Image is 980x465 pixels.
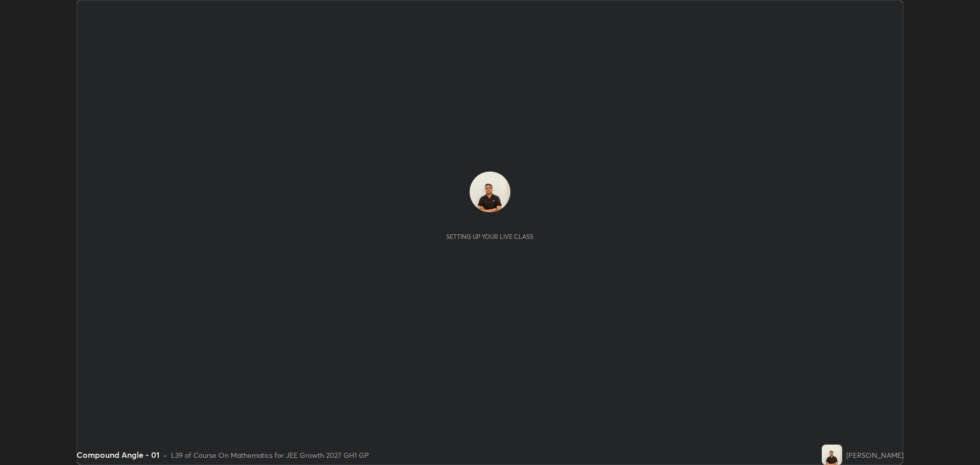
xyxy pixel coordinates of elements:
[77,449,159,461] div: Compound Angle - 01
[822,445,842,465] img: c6c4bda55b2f4167a00ade355d1641a8.jpg
[846,450,903,460] div: [PERSON_NAME]
[171,450,369,460] div: L39 of Course On Mathematics for JEE Growth 2027 GH1 GP
[470,172,510,212] img: c6c4bda55b2f4167a00ade355d1641a8.jpg
[163,450,167,460] div: •
[446,233,533,240] div: Setting up your live class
